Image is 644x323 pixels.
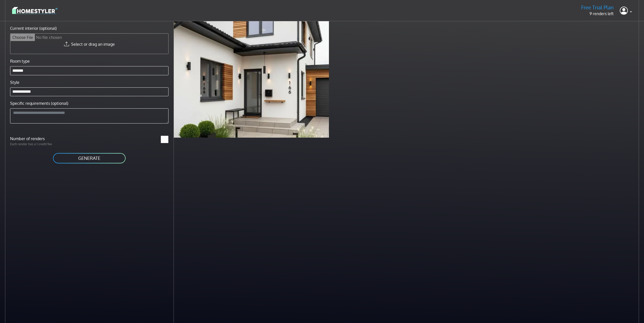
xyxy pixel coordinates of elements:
[581,11,614,17] p: 9 renders left
[581,4,614,11] h5: Free Trial Plan
[12,6,58,15] img: logo-3de290ba35641baa71223ecac5eacb59cb85b4c7fdf211dc9aaecaaee71ea2f8.svg
[7,142,89,146] p: Each render has a 1 credit fee
[7,136,89,142] label: Number of renders
[52,153,126,164] button: GENERATE
[10,58,30,64] label: Room type
[10,25,57,31] label: Current interior (optional)
[10,100,68,106] label: Specific requirements (optional)
[10,79,19,85] label: Style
